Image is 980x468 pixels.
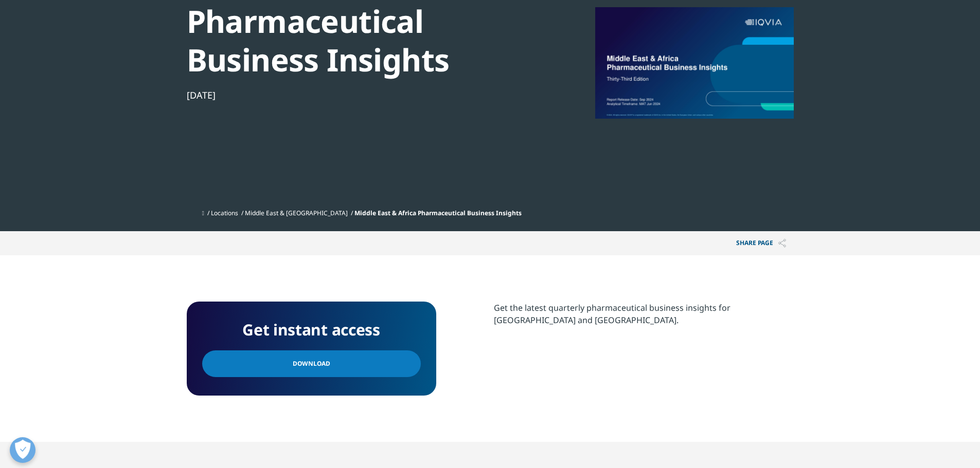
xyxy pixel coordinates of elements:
button: Share PAGEShare PAGE [728,231,794,255]
p: Share PAGE [728,231,794,255]
a: Download [202,350,421,377]
div: Get the latest quarterly pharmaceutical business insights for [GEOGRAPHIC_DATA] and [GEOGRAPHIC_D... [494,302,794,326]
h4: Get instant access [202,317,421,343]
a: Locations [211,209,238,217]
button: Open Preferences [10,437,35,463]
a: Middle East & [GEOGRAPHIC_DATA] [245,209,348,217]
span: Download [293,358,330,369]
div: [DATE] [187,89,540,101]
span: Middle East & Africa Pharmaceutical Business Insights [354,209,522,217]
img: Share PAGE [778,239,786,248]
